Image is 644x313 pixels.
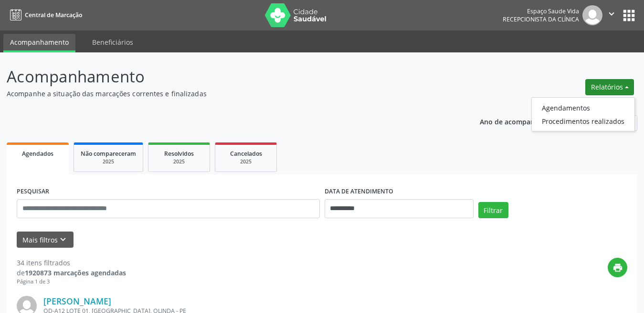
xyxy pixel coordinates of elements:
[7,89,448,99] p: Acompanhe a situação das marcações correntes e finalizadas
[81,158,136,165] div: 2025
[22,150,53,158] span: Agendados
[480,115,564,127] p: Ano de acompanhamento
[503,7,579,15] div: Espaço Saude Vida
[164,150,194,158] span: Resolvidos
[58,234,68,245] i: keyboard_arrow_down
[602,5,621,25] button: 
[25,268,126,277] strong: 1920873 marcações agendadas
[478,202,508,218] button: Filtrar
[17,232,74,248] button: Mais filtroskeyboard_arrow_down
[7,65,448,89] p: Acompanhamento
[155,158,203,165] div: 2025
[230,150,262,158] span: Cancelados
[17,258,126,268] div: 34 itens filtrados
[585,79,634,95] button: Relatórios
[606,9,617,19] i: 
[325,184,393,199] label: DATA DE ATENDIMENTO
[608,258,627,277] button: print
[7,7,82,23] a: Central de Marcação
[25,11,82,19] span: Central de Marcação
[81,150,136,158] span: Não compareceram
[582,5,602,25] img: img
[17,278,126,286] div: Página 1 de 3
[17,268,126,278] div: de
[17,184,49,199] label: PESQUISAR
[532,101,634,114] a: Agendamentos
[612,263,623,273] i: print
[43,296,111,306] a: [PERSON_NAME]
[503,15,579,23] span: Recepcionista da clínica
[222,158,270,165] div: 2025
[85,34,140,50] a: Beneficiários
[621,7,637,24] button: apps
[531,97,635,131] ul: Relatórios
[532,114,634,128] a: Procedimentos realizados
[3,34,75,52] a: Acompanhamento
